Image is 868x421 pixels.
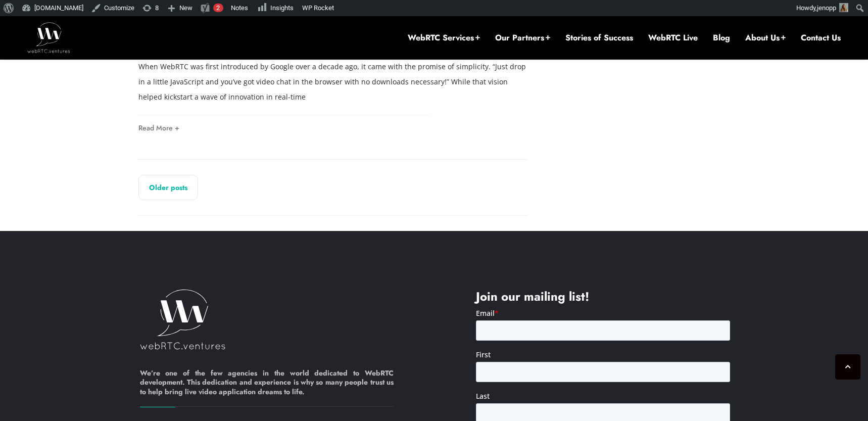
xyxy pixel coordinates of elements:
[138,159,527,216] nav: Posts
[270,4,294,12] span: Insights
[408,32,480,43] a: WebRTC Services
[138,175,198,200] a: Older posts
[495,32,550,43] a: Our Partners
[138,59,527,105] p: When WebRTC was first introduced by Google over a decade ago, it came with the promise of simplic...
[27,22,70,53] img: WebRTC.ventures
[817,4,836,12] span: jenopp
[713,32,730,43] a: Blog
[801,32,841,43] a: Contact Us
[138,124,179,131] a: Read More +
[216,4,220,12] span: 2
[648,32,698,43] a: WebRTC Live
[476,289,730,304] h4: Join our mailing list!
[745,32,786,43] a: About Us
[565,32,633,43] a: Stories of Success
[140,368,394,407] h6: We’re one of the few agencies in the world dedicated to WebRTC development. This dedication and e...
